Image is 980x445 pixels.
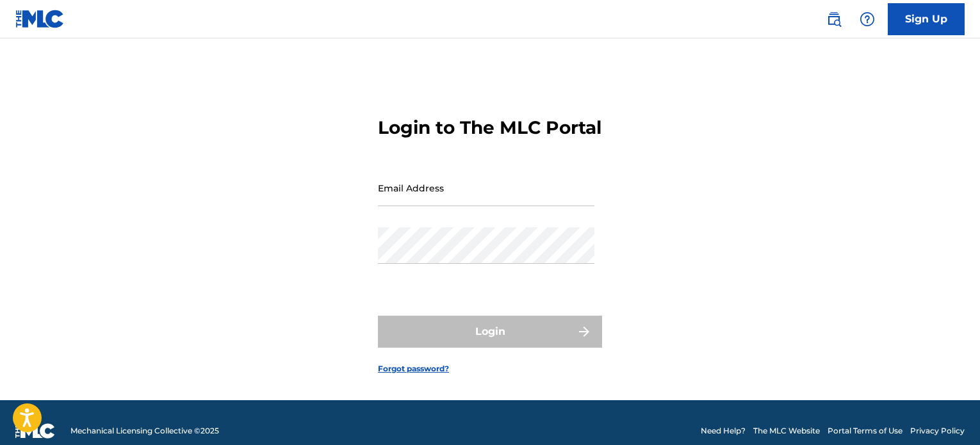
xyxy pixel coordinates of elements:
a: Portal Terms of Use [828,425,902,437]
a: Privacy Policy [910,425,965,437]
img: search [826,12,842,27]
img: MLC Logo [15,10,65,28]
img: help [860,12,875,27]
span: Mechanical Licensing Collective © 2025 [70,425,219,437]
a: Forgot password? [378,363,449,375]
a: Need Help? [701,425,746,437]
a: Public Search [821,6,847,32]
img: logo [15,423,55,439]
div: Help [854,6,880,32]
a: The MLC Website [753,425,820,437]
iframe: Chat Widget [916,384,980,445]
h3: Login to The MLC Portal [378,117,601,139]
a: Sign Up [888,3,965,35]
